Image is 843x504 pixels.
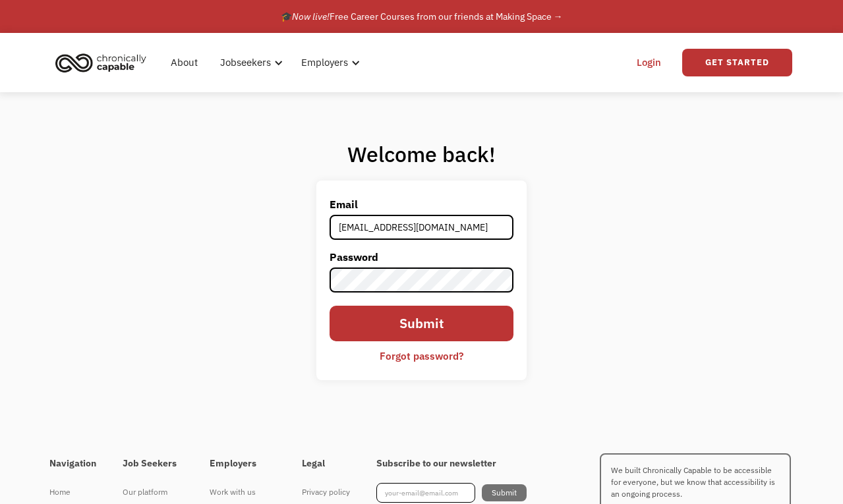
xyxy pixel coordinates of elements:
[210,484,276,500] div: Work with us
[210,458,276,470] h4: Employers
[302,458,350,470] h4: Legal
[51,48,156,77] a: home
[302,484,350,500] div: Privacy policy
[330,246,514,267] label: Password
[292,11,330,22] em: Now live!
[220,55,271,70] div: Jobseekers
[123,484,183,500] div: Our platform
[330,194,514,368] form: Email Form 2
[629,42,669,84] a: Login
[49,483,96,501] a: Home
[682,49,792,76] a: Get Started
[380,348,463,364] div: Forgot password?
[482,484,527,501] input: Submit
[316,141,527,167] h1: Welcome back!
[210,483,276,501] a: Work with us
[376,458,527,470] h4: Subscribe to our newsletter
[330,194,514,215] label: Email
[123,483,183,501] a: Our platform
[302,483,350,501] a: Privacy policy
[163,42,206,84] a: About
[301,55,348,70] div: Employers
[123,458,183,470] h4: Job Seekers
[51,48,150,77] img: Chronically Capable logo
[212,42,287,84] div: Jobseekers
[370,345,473,367] a: Forgot password?
[376,483,475,503] input: your-email@email.com
[293,42,364,84] div: Employers
[330,306,514,342] input: Submit
[49,484,96,500] div: Home
[49,458,96,470] h4: Navigation
[330,215,514,240] input: john@doe.com
[376,483,527,503] form: Footer Newsletter
[281,9,563,24] div: 🎓 Free Career Courses from our friends at Making Space →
